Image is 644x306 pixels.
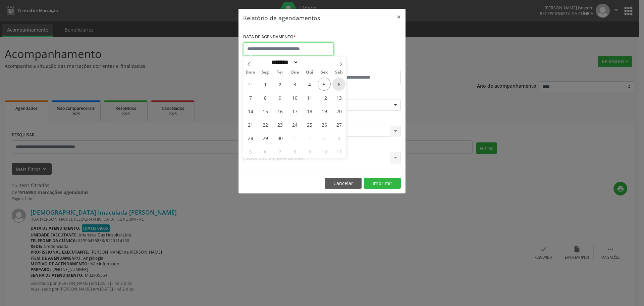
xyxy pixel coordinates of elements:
span: Setembro 19, 2025 [318,104,331,118]
span: Setembro 23, 2025 [273,118,286,131]
span: Setembro 16, 2025 [273,104,286,118]
span: Setembro 21, 2025 [244,118,257,131]
span: Setembro 4, 2025 [303,78,316,91]
span: Sáb [332,70,346,75]
span: Dom [243,70,258,75]
span: Setembro 22, 2025 [259,118,272,131]
span: Setembro 5, 2025 [318,78,331,91]
span: Outubro 5, 2025 [244,145,257,158]
span: Setembro 6, 2025 [332,78,345,91]
span: Setembro 8, 2025 [259,91,272,104]
button: Imprimir [364,178,401,189]
span: Setembro 30, 2025 [273,131,286,144]
label: DATA DE AGENDAMENTO [243,32,296,42]
span: Ter [273,70,287,75]
span: Outubro 8, 2025 [288,145,301,158]
span: Setembro 15, 2025 [259,104,272,118]
span: Setembro 3, 2025 [288,78,301,91]
label: ATÉ [324,60,401,71]
span: Setembro 7, 2025 [244,91,257,104]
span: Outubro 4, 2025 [332,131,345,144]
span: Sex [317,70,332,75]
span: Setembro 26, 2025 [318,118,331,131]
span: Setembro 11, 2025 [303,91,316,104]
span: Qua [287,70,302,75]
button: Cancelar [325,178,362,189]
h5: Relatório de agendamentos [243,13,320,22]
span: Setembro 29, 2025 [259,131,272,144]
span: Setembro 25, 2025 [303,118,316,131]
span: Outubro 7, 2025 [273,145,286,158]
span: Outubro 10, 2025 [318,145,331,158]
span: Setembro 20, 2025 [332,104,345,118]
span: Outubro 11, 2025 [332,145,345,158]
span: Setembro 24, 2025 [288,118,301,131]
span: Setembro 18, 2025 [303,104,316,118]
span: Outubro 3, 2025 [318,131,331,144]
span: Setembro 10, 2025 [288,91,301,104]
span: Outubro 2, 2025 [303,131,316,144]
span: Setembro 28, 2025 [244,131,257,144]
span: Setembro 12, 2025 [318,91,331,104]
span: Setembro 2, 2025 [273,78,286,91]
span: Setembro 27, 2025 [332,118,345,131]
span: Setembro 13, 2025 [332,91,345,104]
span: Qui [302,70,317,75]
span: Outubro 9, 2025 [303,145,316,158]
span: Seg [258,70,273,75]
span: Setembro 17, 2025 [288,104,301,118]
span: Agosto 31, 2025 [244,78,257,91]
span: Setembro 9, 2025 [273,91,286,104]
span: Outubro 6, 2025 [259,145,272,158]
span: Setembro 1, 2025 [259,78,272,91]
button: Close [392,9,406,25]
span: Setembro 14, 2025 [244,104,257,118]
select: Month [269,59,299,66]
span: Outubro 1, 2025 [288,131,301,144]
input: Year [299,59,321,66]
